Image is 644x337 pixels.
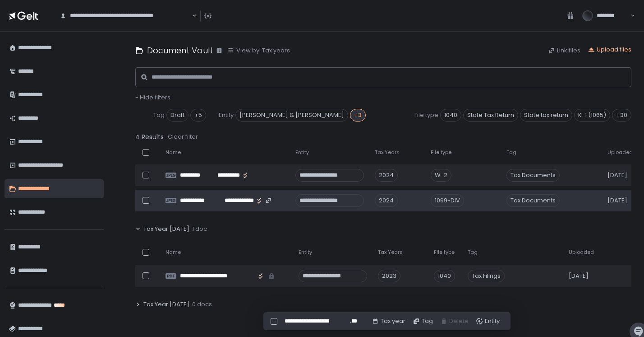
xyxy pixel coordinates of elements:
[574,109,610,122] span: K-1 (1065)
[147,44,213,56] h1: Document Vault
[54,6,197,25] div: Search for option
[166,249,181,256] span: Name
[219,111,234,119] span: Entity
[166,149,181,156] span: Name
[191,11,191,20] input: Search for option
[143,225,189,233] span: Tax Year [DATE]
[375,149,400,156] span: Tax Years
[607,171,627,179] span: [DATE]
[520,109,572,122] span: State tax return
[431,194,464,207] div: 1099-DIV
[135,93,170,102] span: - Hide filters
[506,149,516,156] span: Tag
[378,249,403,256] span: Tax Years
[192,225,207,233] span: 1 doc
[506,169,560,182] span: Tax Documents
[476,317,500,325] button: Entity
[190,109,206,122] div: +5
[235,109,348,122] span: [PERSON_NAME] & [PERSON_NAME]
[434,249,455,256] span: File type
[607,149,633,156] span: Uploaded
[192,300,212,309] span: 0 docs
[153,111,165,119] span: Tag
[227,47,290,55] button: View by: Tax years
[434,270,455,282] div: 1040
[548,47,580,55] button: Link files
[431,169,451,182] div: W-2
[468,249,478,256] span: Tag
[413,317,433,325] button: Tag
[375,169,398,182] div: 2024
[372,317,405,325] button: Tax year
[431,149,451,156] span: File type
[569,249,594,256] span: Uploaded
[299,249,312,256] span: Entity
[569,272,589,280] span: [DATE]
[440,109,461,122] span: 1040
[166,109,189,122] span: Draft
[607,197,627,205] span: [DATE]
[414,111,438,119] span: File type
[463,109,518,122] span: State Tax Return
[135,94,170,102] button: - Hide filters
[588,46,631,54] button: Upload files
[350,109,366,122] div: +3
[375,194,398,207] div: 2024
[167,132,198,141] button: Clear filter
[295,149,309,156] span: Entity
[378,270,400,282] div: 2023
[143,300,189,309] span: Tax Year [DATE]
[506,194,560,207] span: Tax Documents
[168,133,198,141] div: Clear filter
[612,109,631,122] div: +30
[468,270,505,282] span: Tax Filings
[135,132,164,141] span: 4 Results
